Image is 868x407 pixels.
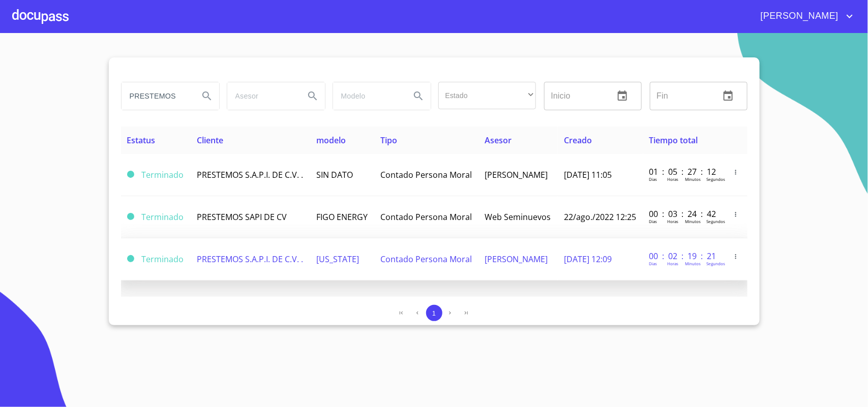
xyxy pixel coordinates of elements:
p: Minutos [685,261,701,266]
span: [US_STATE] [316,254,359,265]
span: 22/ago./2022 12:25 [564,211,636,223]
div: ​ [438,82,536,109]
span: Terminado [127,255,134,262]
span: Terminado [127,213,134,220]
span: [PERSON_NAME] [753,8,844,24]
p: Horas [668,218,679,224]
p: Dias [649,176,657,182]
span: Terminado [127,171,134,178]
span: Tiempo total [649,135,698,146]
span: Tipo [380,135,397,146]
span: [DATE] 11:05 [564,169,612,180]
span: [DATE] 12:09 [564,254,612,265]
input: search [333,82,402,110]
button: 1 [426,305,442,321]
p: Horas [668,261,679,266]
span: modelo [316,135,346,146]
span: FIGO ENERGY [316,211,368,223]
p: 01 : 05 : 27 : 12 [649,166,718,177]
span: Web Seminuevos [485,211,551,223]
p: Segundos [707,176,726,182]
span: Contado Persona Moral [380,211,472,223]
p: Segundos [707,218,726,224]
span: Contado Persona Moral [380,169,472,180]
p: Dias [649,218,657,224]
button: account of current user [753,8,856,24]
span: Estatus [127,135,156,146]
p: Segundos [707,261,726,266]
span: Creado [564,135,592,146]
input: search [227,82,296,110]
span: Terminado [142,211,184,223]
span: Terminado [142,254,184,265]
span: 1 [432,309,436,317]
p: Minutos [685,176,701,182]
span: Asesor [485,135,512,146]
span: PRESTEMOS SAPI DE CV [197,211,287,223]
p: Minutos [685,218,701,224]
span: Cliente [197,135,223,146]
span: Terminado [142,169,184,180]
span: [PERSON_NAME] [485,169,548,180]
button: Search [195,84,219,108]
button: Search [406,84,431,108]
span: Contado Persona Moral [380,254,472,265]
span: SIN DATO [316,169,353,180]
p: Dias [649,261,657,266]
p: Horas [668,176,679,182]
button: Search [301,84,325,108]
p: 00 : 03 : 24 : 42 [649,208,718,220]
p: 00 : 02 : 19 : 21 [649,251,718,262]
input: search [122,82,191,110]
span: [PERSON_NAME] [485,254,548,265]
span: PRESTEMOS S.A.P.I. DE C.V. . [197,254,303,265]
span: PRESTEMOS S.A.P.I. DE C.V. . [197,169,303,180]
